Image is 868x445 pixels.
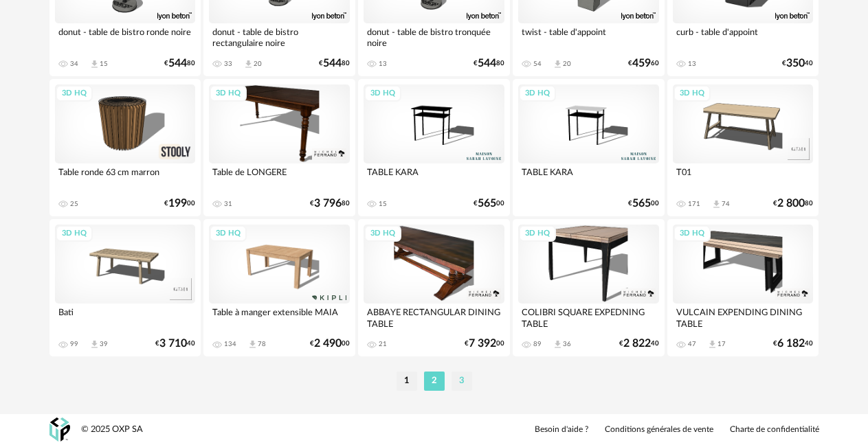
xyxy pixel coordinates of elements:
div: 89 [533,340,542,348]
div: 33 [224,60,232,68]
a: Conditions générales de vente [605,424,713,435]
div: 3D HQ [210,225,247,242]
div: € 00 [465,339,504,348]
div: 17 [717,340,726,348]
span: 199 [168,199,187,208]
div: € 40 [155,339,195,348]
span: 7 392 [469,339,496,348]
div: € 40 [782,59,813,68]
div: 20 [563,60,571,68]
span: Download icon [89,339,100,350]
a: 3D HQ Bati 99 Download icon 39 €3 71040 [49,219,201,356]
a: 3D HQ TABLE KARA €56500 [513,79,665,216]
div: 54 [533,60,542,68]
div: 20 [254,60,262,68]
a: 3D HQ COLIBRI SQUARE EXPEDNING TABLE 89 Download icon 36 €2 82240 [513,219,665,356]
div: € 80 [474,59,504,68]
div: € 80 [164,59,195,68]
div: 31 [224,200,232,208]
a: 3D HQ TABLE KARA 15 €56500 [358,79,510,216]
div: donut - table de bistro rectangulaire noire [209,23,350,51]
li: 1 [397,372,417,391]
div: Table à manger extensible MAIA [209,304,350,331]
div: VULCAIN EXPENDING DINING TABLE [673,304,814,331]
div: 3D HQ [674,225,711,242]
div: T01 [673,163,814,191]
div: € 00 [628,199,659,208]
li: 2 [424,372,445,391]
div: 3D HQ [210,85,247,102]
div: TABLE KARA [364,163,504,191]
div: 15 [100,60,108,68]
div: 3D HQ [56,85,93,102]
div: 134 [224,340,236,348]
span: Download icon [553,339,563,350]
div: 3D HQ [519,85,556,102]
div: € 80 [310,199,350,208]
span: 459 [632,59,651,68]
div: curb - table d'appoint [673,23,814,51]
span: 2 800 [777,199,805,208]
div: donut - table de bistro ronde noire [55,23,196,51]
span: 544 [168,59,187,68]
span: 3 796 [314,199,342,208]
a: Besoin d'aide ? [535,424,588,435]
span: Download icon [89,59,100,69]
a: 3D HQ T01 171 Download icon 74 €2 80080 [667,79,819,216]
a: 3D HQ Table de LONGERE 31 €3 79680 [203,79,355,216]
a: Charte de confidentialité [730,424,819,435]
span: 3 710 [159,339,187,348]
div: 39 [100,340,108,348]
li: 3 [452,372,472,391]
div: 3D HQ [519,225,556,242]
div: 36 [563,340,571,348]
div: 171 [688,200,700,208]
div: Bati [55,304,196,331]
div: 13 [688,60,696,68]
div: © 2025 OXP SA [81,424,143,435]
span: 350 [786,59,805,68]
span: 6 182 [777,339,805,348]
span: Download icon [711,199,722,209]
div: € 60 [628,59,659,68]
div: € 00 [474,199,504,208]
div: € 80 [319,59,350,68]
div: 99 [70,340,78,348]
div: TABLE KARA [518,163,659,191]
a: 3D HQ Table ronde 63 cm marron 25 €19900 [49,79,201,216]
div: € 40 [619,339,659,348]
div: ABBAYE RECTANGULAR DINING TABLE [364,304,504,331]
div: 3D HQ [364,225,401,242]
div: 21 [379,340,387,348]
span: Download icon [247,339,258,350]
span: Download icon [243,59,254,69]
div: 25 [70,200,78,208]
div: 3D HQ [56,225,93,242]
a: 3D HQ ABBAYE RECTANGULAR DINING TABLE 21 €7 39200 [358,219,510,356]
div: € 00 [164,199,195,208]
div: € 40 [773,339,813,348]
span: 544 [478,59,496,68]
div: donut - table de bistro tronquée noire [364,23,504,51]
div: 47 [688,340,696,348]
span: Download icon [553,59,563,69]
span: 2 822 [623,339,651,348]
div: 3D HQ [674,85,711,102]
div: 34 [70,60,78,68]
div: 15 [379,200,387,208]
a: 3D HQ VULCAIN EXPENDING DINING TABLE 47 Download icon 17 €6 18240 [667,219,819,356]
span: 544 [323,59,342,68]
div: COLIBRI SQUARE EXPEDNING TABLE [518,304,659,331]
div: Table de LONGERE [209,163,350,191]
div: 74 [722,200,730,208]
span: 565 [632,199,651,208]
a: 3D HQ Table à manger extensible MAIA 134 Download icon 78 €2 49000 [203,219,355,356]
img: OXP [49,418,70,442]
span: Download icon [707,339,717,350]
div: € 00 [310,339,350,348]
span: 565 [478,199,496,208]
div: 13 [379,60,387,68]
div: 3D HQ [364,85,401,102]
div: twist - table d'appoint [518,23,659,51]
span: 2 490 [314,339,342,348]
